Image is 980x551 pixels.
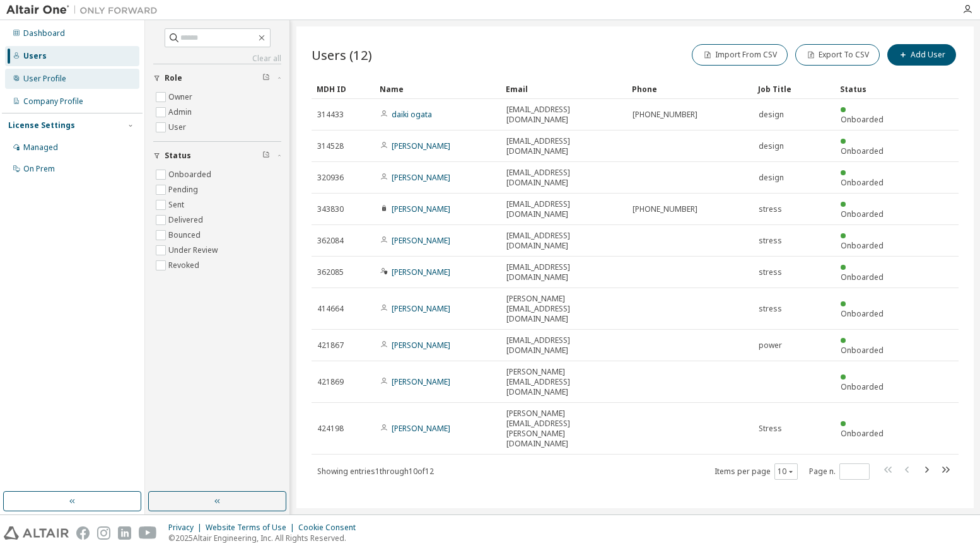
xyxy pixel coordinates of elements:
span: [EMAIL_ADDRESS][DOMAIN_NAME] [506,105,621,125]
label: Onboarded [168,167,214,182]
p: © 2025 Altair Engineering, Inc. All Rights Reserved. [168,533,363,543]
span: Onboarded [841,308,884,319]
span: stress [759,304,782,314]
span: Onboarded [841,146,884,156]
img: Altair One [6,4,164,16]
span: 414664 [317,304,344,314]
div: User Profile [23,74,66,84]
span: 343830 [317,204,344,214]
span: Onboarded [841,345,884,356]
span: stress [759,204,782,214]
span: Page n. [809,463,870,480]
a: [PERSON_NAME] [392,172,450,183]
div: Status [840,79,893,99]
span: Clear filter [262,73,270,83]
div: Phone [632,79,748,99]
a: [PERSON_NAME] [392,423,450,434]
label: Under Review [168,243,220,258]
span: [EMAIL_ADDRESS][DOMAIN_NAME] [506,199,621,219]
label: Pending [168,182,201,197]
span: [EMAIL_ADDRESS][DOMAIN_NAME] [506,231,621,251]
a: [PERSON_NAME] [392,376,450,387]
span: [PERSON_NAME][EMAIL_ADDRESS][DOMAIN_NAME] [506,294,621,324]
span: Onboarded [841,177,884,188]
div: Job Title [758,79,830,99]
span: design [759,173,784,183]
a: [PERSON_NAME] [392,204,450,214]
button: 10 [778,467,795,477]
label: Admin [168,105,194,120]
span: [EMAIL_ADDRESS][DOMAIN_NAME] [506,262,621,282]
a: [PERSON_NAME] [392,303,450,314]
span: Onboarded [841,428,884,439]
span: 320936 [317,173,344,183]
label: Owner [168,90,195,105]
a: [PERSON_NAME] [392,340,450,351]
span: [PERSON_NAME][EMAIL_ADDRESS][DOMAIN_NAME] [506,367,621,397]
span: 421869 [317,377,344,387]
span: Onboarded [841,114,884,125]
label: Revoked [168,258,202,273]
span: [EMAIL_ADDRESS][DOMAIN_NAME] [506,136,621,156]
label: Delivered [168,212,206,228]
span: 424198 [317,424,344,434]
span: Users (12) [312,46,372,64]
div: Email [506,79,622,99]
div: Name [380,79,496,99]
a: [PERSON_NAME] [392,267,450,277]
span: stress [759,267,782,277]
span: [EMAIL_ADDRESS][DOMAIN_NAME] [506,168,621,188]
a: [PERSON_NAME] [392,141,450,151]
span: power [759,340,782,351]
button: Import From CSV [692,44,788,66]
div: Users [23,51,47,61]
a: [PERSON_NAME] [392,235,450,246]
span: Items per page [715,463,798,480]
a: daiki ogata [392,109,432,120]
button: Status [153,142,281,170]
span: Role [165,73,182,83]
span: Status [165,151,191,161]
img: instagram.svg [97,526,110,540]
div: MDH ID [317,79,370,99]
div: On Prem [23,164,55,174]
span: stress [759,236,782,246]
span: 314528 [317,141,344,151]
div: Website Terms of Use [206,523,298,533]
span: [PHONE_NUMBER] [633,110,697,120]
div: License Settings [8,120,75,130]
span: Clear filter [262,151,270,161]
span: Onboarded [841,209,884,219]
span: [PERSON_NAME][EMAIL_ADDRESS][PERSON_NAME][DOMAIN_NAME] [506,409,621,449]
span: Onboarded [841,272,884,282]
span: 421867 [317,340,344,351]
button: Export To CSV [795,44,880,66]
span: Onboarded [841,240,884,251]
img: linkedin.svg [118,526,131,540]
button: Add User [887,44,956,66]
img: altair_logo.svg [4,526,69,540]
span: 362085 [317,267,344,277]
span: design [759,141,784,151]
label: Bounced [168,228,203,243]
span: Stress [759,424,782,434]
label: User [168,120,189,135]
span: [EMAIL_ADDRESS][DOMAIN_NAME] [506,335,621,356]
div: Cookie Consent [298,523,363,533]
div: Dashboard [23,28,65,38]
span: design [759,110,784,120]
div: Company Profile [23,96,83,107]
span: 362084 [317,236,344,246]
a: Clear all [153,54,281,64]
span: Onboarded [841,381,884,392]
span: [PHONE_NUMBER] [633,204,697,214]
label: Sent [168,197,187,212]
div: Privacy [168,523,206,533]
div: Managed [23,142,58,153]
img: facebook.svg [76,526,90,540]
span: Showing entries 1 through 10 of 12 [317,466,434,477]
span: 314433 [317,110,344,120]
button: Role [153,64,281,92]
img: youtube.svg [139,526,157,540]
